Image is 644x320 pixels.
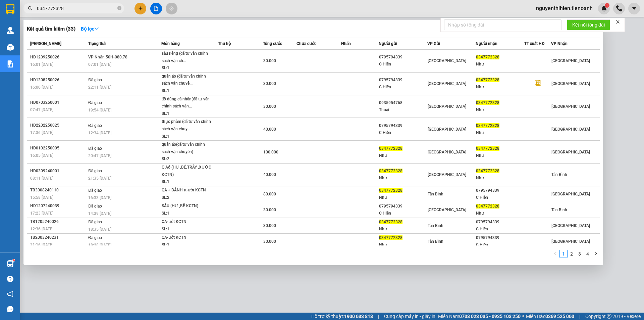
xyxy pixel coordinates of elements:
div: Thoại [379,106,427,113]
img: logo-vxr [6,4,14,14]
span: 40.000 [263,127,276,132]
span: [GEOGRAPHIC_DATA] [428,150,466,154]
div: 0795794339 [476,234,524,241]
div: HD2202250025 [30,122,86,129]
span: 17:23 [DATE] [30,211,53,216]
div: quần áo(đã tư vấn chính sách vận chuyển) [162,141,212,155]
span: 0347772328 [379,235,402,240]
div: SL: 1 [162,64,212,72]
div: TB2003240231 [30,234,86,241]
span: 30.000 [263,208,276,212]
div: Như [476,152,524,159]
span: 0347772328 [476,123,499,128]
span: [GEOGRAPHIC_DATA] [428,81,466,86]
span: [GEOGRAPHIC_DATA] [428,104,466,109]
span: close-circle [117,5,121,12]
div: thực phẩm (đã tư vấn chính sách vận chuy... [162,118,212,133]
span: Tân Bình [551,172,567,177]
div: Như [476,129,524,136]
a: 4 [584,250,591,258]
span: 0347772328 [379,169,402,173]
span: 19:54 [DATE] [88,108,111,112]
input: Nhập số tổng đài [444,19,561,30]
li: 3 [576,250,584,258]
div: TB3008240110 [30,187,86,194]
button: Kết nối tổng đài [567,19,610,30]
span: 40.000 [263,172,276,177]
span: [GEOGRAPHIC_DATA] [551,223,590,228]
span: 30.000 [263,239,276,244]
span: Món hàng [161,41,180,46]
span: Đã giao [88,146,102,151]
span: Người gửi [379,41,397,46]
span: [GEOGRAPHIC_DATA] [551,104,590,109]
div: 0795794339 [476,187,524,194]
span: [GEOGRAPHIC_DATA] [551,192,590,196]
div: SL: 1 [162,87,212,95]
img: warehouse-icon [7,260,14,267]
span: 22:11 [DATE] [88,85,111,90]
div: Như [379,194,427,201]
img: warehouse-icon [7,44,14,51]
span: 07:01 [DATE] [88,62,111,67]
span: 12:36 [DATE] [30,227,53,231]
span: Thu hộ [218,41,231,46]
div: Q Aó (HƯ ,BỂ,TRẦY ,XƯỚC KCTN) [162,164,212,178]
span: Đã giao [88,123,102,128]
li: 2 [568,250,576,258]
span: 0347772328 [379,188,402,193]
div: C Hiền [379,210,427,217]
span: 16:05 [DATE] [30,153,53,158]
span: 16:33 [DATE] [88,195,111,200]
strong: Bộ lọc [81,26,99,32]
span: 18:28 [DATE] [88,243,111,247]
div: Như [379,241,427,248]
span: Đã giao [88,169,102,173]
div: HD1207240039 [30,202,86,210]
span: 30.000 [263,81,276,86]
span: Tổng cước [263,41,282,46]
a: 1 [560,250,567,258]
div: HD0703250001 [30,99,86,106]
button: left [551,250,559,258]
div: QA-ướt KCTN [162,218,212,226]
span: Tân Bình [428,192,443,196]
span: 20:47 [DATE] [88,153,111,158]
span: 0347772328 [476,55,499,59]
span: Đã giao [88,204,102,209]
div: C Hiền [379,84,427,91]
div: SL: 1 [162,241,212,249]
span: 21:35 [DATE] [88,176,111,181]
span: 30.000 [263,104,276,109]
span: [GEOGRAPHIC_DATA] [551,81,590,86]
span: 30.000 [263,58,276,63]
div: Như [476,84,524,91]
span: [GEOGRAPHIC_DATA] [551,150,590,154]
div: 0795794339 [379,203,427,210]
span: VP Gửi [427,41,440,46]
span: left [553,252,557,256]
span: [PERSON_NAME] [30,41,61,46]
div: SL: 1 [162,210,212,217]
div: HD0309240001 [30,168,86,175]
span: 21:16 [DATE] [30,242,53,247]
span: [GEOGRAPHIC_DATA] [551,58,590,63]
input: Tìm tên, số ĐT hoặc mã đơn [37,5,116,12]
div: 0795794339 [379,54,427,61]
button: Bộ lọcdown [75,24,104,34]
span: question-circle [7,276,13,282]
div: C Hiền [379,61,427,68]
span: TT xuất HĐ [524,41,545,46]
div: SL: 1 [162,133,212,140]
div: SẦU (HƯ ,BỂ KCTN) [162,202,212,210]
li: 1 [559,250,568,258]
span: 08:11 [DATE] [30,176,53,181]
span: 16:00 [DATE] [30,85,53,90]
span: Đã giao [88,220,102,224]
span: 16:01 [DATE] [30,62,53,67]
span: Đã giao [88,235,102,240]
div: Như [476,61,524,68]
span: Tân Bình [428,239,443,244]
span: Đã giao [88,100,102,105]
span: Tân Bình [551,208,567,212]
